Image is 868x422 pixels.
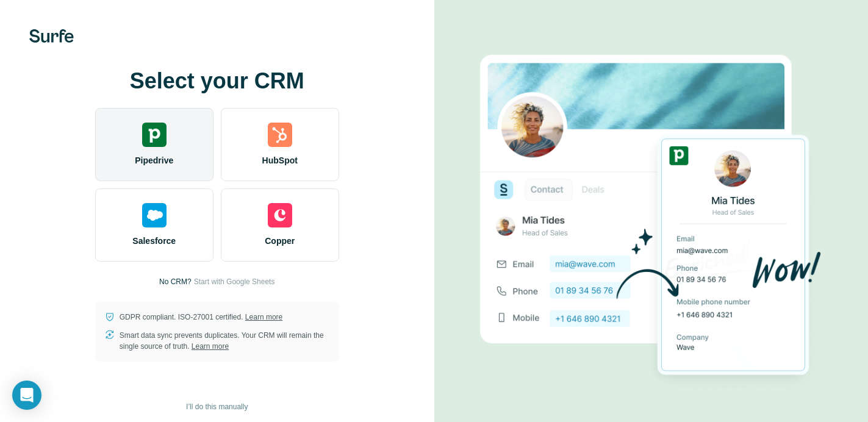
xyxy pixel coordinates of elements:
span: I’ll do this manually [186,401,248,412]
button: I’ll do this manually [178,398,256,416]
img: salesforce's logo [142,203,167,227]
h1: Select your CRM [95,69,339,93]
div: Open Intercom Messenger [12,381,41,410]
span: HubSpot [262,154,298,166]
img: hubspot's logo [268,123,292,147]
a: Learn more [192,342,229,351]
img: PIPEDRIVE image [480,34,822,396]
p: Smart data sync prevents duplicates. Your CRM will remain the single source of truth. [120,330,329,352]
p: GDPR compliant. ISO-27001 certified. [120,312,282,323]
button: Start with Google Sheets [194,276,275,287]
img: pipedrive's logo [142,123,167,147]
a: Learn more [245,313,282,321]
span: Copper [265,235,295,247]
img: copper's logo [268,203,292,227]
span: Salesforce [132,235,176,247]
span: Pipedrive [135,154,173,166]
img: Surfe's logo [29,29,74,43]
p: No CRM? [159,276,192,287]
